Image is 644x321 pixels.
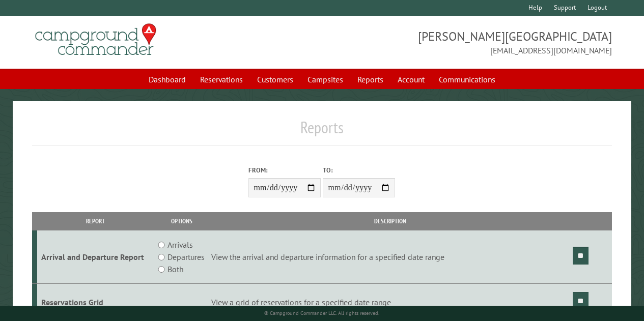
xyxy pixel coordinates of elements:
[351,70,389,89] a: Reports
[143,70,192,89] a: Dashboard
[323,165,395,175] label: To:
[194,70,249,89] a: Reservations
[322,28,612,56] span: [PERSON_NAME][GEOGRAPHIC_DATA] [EMAIL_ADDRESS][DOMAIN_NAME]
[433,70,501,89] a: Communications
[32,20,159,60] img: Campground Commander
[210,284,571,321] td: View a grid of reservations for a specified date range
[37,284,153,321] td: Reservations Grid
[167,239,193,251] label: Arrivals
[153,212,210,230] th: Options
[210,230,571,284] td: View the arrival and departure information for a specified date range
[37,230,153,284] td: Arrival and Departure Report
[301,70,349,89] a: Campsites
[37,212,153,230] th: Report
[167,251,205,263] label: Departures
[167,263,183,275] label: Both
[251,70,299,89] a: Customers
[210,212,571,230] th: Description
[264,310,379,316] small: © Campground Commander LLC. All rights reserved.
[32,118,612,145] h1: Reports
[391,70,431,89] a: Account
[248,165,321,175] label: From:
